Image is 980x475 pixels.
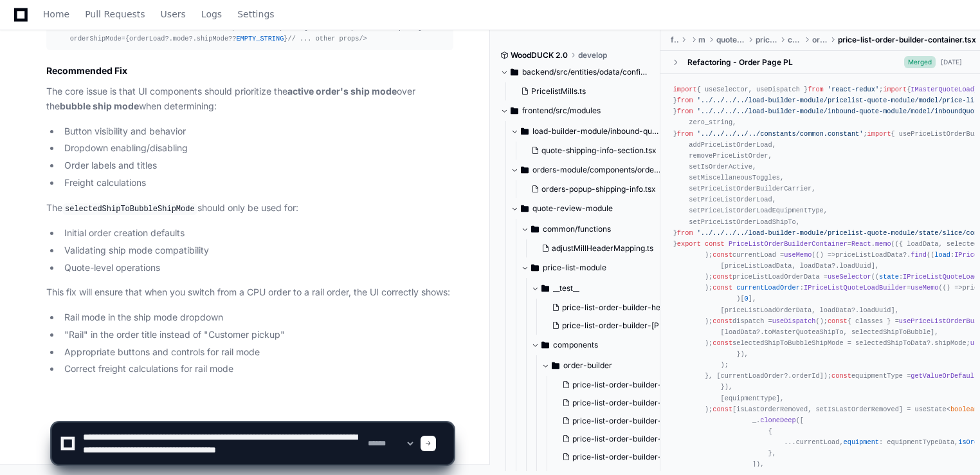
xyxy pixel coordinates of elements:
[687,57,793,68] div: Refactoring - Order Page PL
[879,273,899,281] span: state
[516,82,643,100] button: PricelistMills.ts
[511,160,661,180] button: orders-module/components/orders-popup
[547,317,684,335] button: price-list-order-builder-[PERSON_NAME]-section.test.tsx
[804,284,907,292] span: IPriceListQuoteLoadBuilder
[828,86,879,93] span: 'react-redux'
[60,124,453,139] li: Button visibility and behavior
[934,251,950,259] span: load
[712,339,732,347] span: const
[851,240,871,248] span: React
[941,57,962,67] div: [DATE]
[46,285,453,300] p: This fix will ensure that when you switch from a CPU order to a rail order, the UI correctly shows:
[173,35,189,42] span: mode
[788,35,802,45] span: components
[553,340,598,350] span: components
[511,50,568,61] span: WoodDUCK 2.0
[85,10,145,18] span: Pull Requests
[46,84,453,114] p: The core issue is that UI components should prioritize the over the when determining:
[531,260,539,275] svg: Directory
[526,180,656,198] button: orders-popup-shipping-info.tsx
[557,376,694,394] button: price-list-order-builder-container.tsx
[764,328,843,336] span: toMasterQuoteaShipTo
[287,86,397,97] strong: active order's ship mode
[838,35,976,45] span: price-list-order-builder-container.tsx
[531,278,682,299] button: __test__
[521,257,671,278] button: price-list-module
[828,273,871,281] span: useSelector
[201,10,222,18] span: Logs
[60,100,139,111] strong: bubble ship mode
[197,35,228,42] span: shipMode
[562,321,772,331] span: price-list-order-builder-[PERSON_NAME]-section.test.tsx
[43,10,69,18] span: Home
[60,226,453,241] li: Initial order creation defaults
[911,86,974,93] span: IMasterQuoteLoad
[531,335,682,355] button: components
[705,240,725,248] span: const
[532,203,613,214] span: quote-review-module
[500,62,651,82] button: backend/src/entities/odata/config-quote-service
[532,126,661,136] span: load-builder-module/inbound-quote-module/components
[521,162,529,178] svg: Directory
[541,355,692,376] button: order-builder
[673,86,697,93] span: import
[712,317,732,325] span: const
[60,362,453,377] li: Correct freight calculations for rail mode
[562,303,763,313] span: price-list-order-builder-header-button-section.test.tsx
[46,64,453,77] h2: Recommended Fix
[60,261,453,275] li: Quote-level operations
[911,372,978,380] span: getValueOrDefault
[572,398,758,408] span: price-list-order-builder-header-button-section.tsx
[60,328,453,342] li: "Rail" in the order title instead of "Customer pickup"
[712,273,732,281] span: const
[60,158,453,173] li: Order labels and titles
[521,124,529,139] svg: Directory
[46,201,453,216] p: The should only be used for:
[511,64,518,80] svg: Directory
[543,263,606,273] span: price-list-module
[532,165,661,175] span: orders-module/components/orders-popup
[54,23,446,44] div: < selectedShipToBubbleShipMode={selectedShipToBubbleShipMode} orderShipMode={orderLoad?. ?. ?? } />
[572,380,709,390] span: price-list-order-builder-container.tsx
[712,284,732,292] span: const
[839,262,871,270] span: loadUuid
[60,176,453,191] li: Freight calculations
[557,394,694,412] button: price-list-order-builder-header-button-section.tsx
[808,86,824,93] span: from
[522,106,601,116] span: frontend/src/modules
[60,243,453,258] li: Validating ship mode compatibility
[911,251,927,259] span: find
[736,284,800,292] span: currentLoadOrder
[859,306,891,314] span: loadUuid
[745,295,749,303] span: 0
[511,103,518,118] svg: Directory
[697,130,864,138] span: '../../../../../constants/common.constant'
[236,35,284,42] span: EMPTY_STRING
[521,201,529,216] svg: Directory
[671,35,678,45] span: frontend
[677,240,701,248] span: export
[911,284,938,292] span: useMemo
[792,372,819,380] span: orderId
[511,121,661,142] button: load-builder-module/inbound-quote-module/components
[815,251,835,259] span: () =>
[552,243,653,254] span: adjustMillHeaderMapping.ts
[677,130,693,138] span: from
[62,203,197,215] code: selectedShipToBubbleShipMode
[729,240,848,248] span: PriceListOrderBuilderContainer
[237,10,274,18] span: Settings
[812,35,828,45] span: order-builder
[756,35,777,45] span: price-list-module
[288,35,359,42] span: // ... other props
[543,224,611,234] span: common/functions
[934,339,966,347] span: shipMode
[716,35,745,45] span: quote-review-module
[784,251,812,259] span: useMemo
[677,229,693,237] span: from
[522,67,651,77] span: backend/src/entities/odata/config-quote-service
[677,97,693,104] span: from
[60,141,453,156] li: Dropdown enabling/disabling
[552,358,559,373] svg: Directory
[831,372,851,380] span: const
[536,239,664,257] button: adjustMillHeaderMapping.ts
